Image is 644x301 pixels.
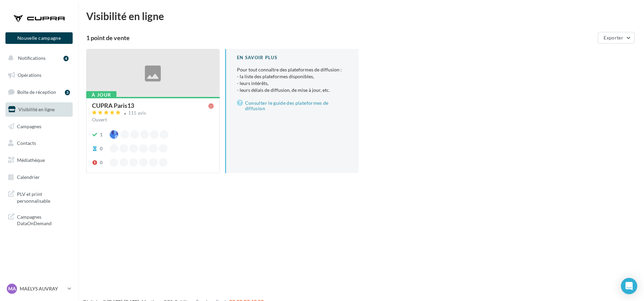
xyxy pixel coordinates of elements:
span: Visibilité en ligne [18,106,55,112]
div: CUPRA Paris13 [92,102,134,108]
div: En savoir plus [237,54,348,61]
a: Calendrier [4,170,74,184]
span: Campagnes [17,123,41,129]
span: PLV et print personnalisable [17,189,70,204]
a: Consulter le guide des plateformes de diffusion [237,99,348,113]
a: Boîte de réception3 [4,85,74,99]
button: Nouvelle campagne [5,32,73,44]
a: Contacts [4,136,74,150]
div: 1 point de vente [86,35,595,41]
button: Exporter [598,32,634,44]
a: Opérations [4,68,74,82]
div: À jour [86,91,116,99]
a: 115 avis [92,110,214,118]
div: 0 [100,145,103,152]
span: Calendrier [17,174,40,180]
li: - leurs délais de diffusion, de mise à jour, etc. [237,87,348,94]
span: Contacts [17,140,36,146]
li: - la liste des plateformes disponibles, [237,73,348,80]
div: 1 [100,131,103,138]
a: Visibilité en ligne [4,102,74,117]
p: Pour tout connaître des plateformes de diffusion : [237,66,348,94]
div: 0 [100,159,103,166]
span: Opérations [18,72,41,78]
div: Open Intercom Messenger [621,278,637,294]
span: MA [8,285,16,292]
li: - leurs intérêts, [237,80,348,87]
div: 3 [65,90,70,95]
span: Exporter [604,35,623,40]
div: 4 [63,56,69,61]
span: Boîte de réception [17,89,56,95]
button: Notifications 4 [4,51,71,65]
a: Médiathèque [4,153,74,167]
span: Campagnes DataOnDemand [17,212,70,227]
a: Campagnes DataOnDemand [4,210,74,230]
div: 115 avis [128,111,146,115]
a: PLV et print personnalisable [4,187,74,207]
a: MA MAELYS AUVRAY [5,282,73,295]
span: Médiathèque [17,157,45,163]
span: Notifications [18,55,45,61]
span: Ouvert [92,117,107,122]
a: Campagnes [4,119,74,134]
div: Visibilité en ligne [86,11,636,21]
p: MAELYS AUVRAY [20,285,65,292]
